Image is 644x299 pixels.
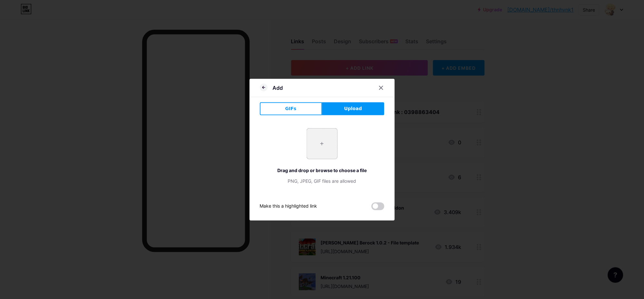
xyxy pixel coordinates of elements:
[260,102,322,115] button: GIFs
[344,105,362,112] span: Upload
[260,167,384,174] div: Drag and drop or browse to choose a file
[260,202,317,210] div: Make this a highlighted link
[260,178,384,184] div: PNG, JPEG, GIF files are allowed
[322,102,384,115] button: Upload
[285,105,297,112] span: GIFs
[273,84,283,92] div: Add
